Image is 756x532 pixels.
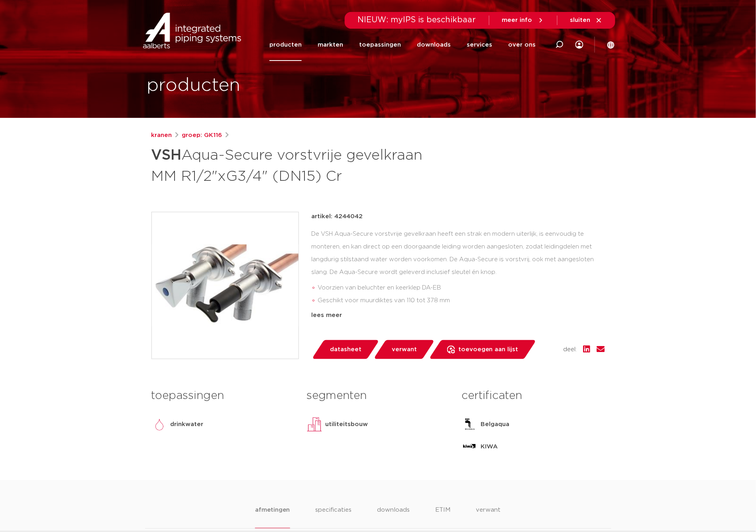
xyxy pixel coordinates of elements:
p: KIWA [481,442,498,452]
img: KIWA [461,439,477,455]
a: services [467,29,492,61]
span: verwant [392,343,417,356]
img: utiliteitsbouw [306,417,322,432]
h3: certificaten [461,388,605,404]
p: drinkwater [171,420,204,429]
a: downloads [417,29,451,61]
li: ETIM [436,506,451,528]
a: kranen [151,131,172,140]
div: De VSH Aqua-Secure vorstvrije gevelkraan heeft een strak en modern uiterlijk, is eenvoudig te mon... [312,228,605,307]
div: lees meer [312,311,605,320]
h3: toepassingen [151,388,295,404]
a: datasheet [312,340,379,359]
strong: VSH [151,148,182,162]
span: datasheet [330,343,361,356]
a: groep: GK116 [182,131,222,140]
a: meer info [502,17,544,24]
p: Belgaqua [481,420,509,429]
span: NIEUW: myIPS is beschikbaar [358,16,476,24]
a: producten [269,29,302,61]
p: utiliteitsbouw [326,420,368,429]
li: downloads [377,506,410,528]
span: toevoegen aan lijst [458,343,518,356]
span: deel: [564,345,577,354]
li: Voorzien van beluchter en keerklep DA-EB [318,282,605,294]
img: Belgaqua [461,417,477,432]
a: markten [318,29,343,61]
h1: producten [147,73,241,98]
nav: Menu [269,29,536,61]
li: specificaties [316,506,352,528]
p: artikel: 4244042 [312,212,363,221]
h1: Aqua-Secure vorstvrije gevelkraan MM R1/2"xG3/4" (DN15) Cr [151,143,451,186]
li: Geschikt voor muurdiktes van 110 tot 378 mm [318,294,605,307]
a: verwant [373,340,435,359]
div: my IPS [575,29,583,61]
span: meer info [502,17,532,23]
li: verwant [476,506,501,528]
img: drinkwater [151,417,167,432]
h3: segmenten [306,388,450,404]
img: Product Image for VSH Aqua-Secure vorstvrije gevelkraan MM R1/2"xG3/4" (DN15) Cr [152,212,298,359]
a: toepassingen [359,29,401,61]
li: afmetingen [255,506,290,528]
a: over ons [508,29,536,61]
a: sluiten [570,17,603,24]
span: sluiten [570,17,591,23]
